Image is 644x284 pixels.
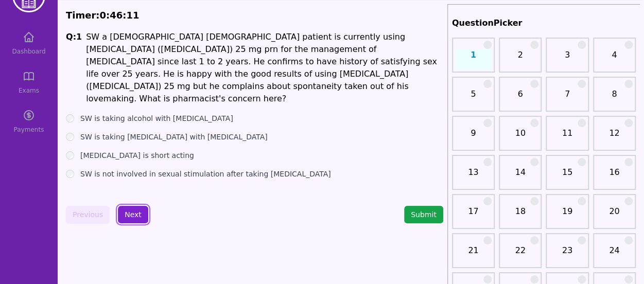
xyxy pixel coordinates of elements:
[86,31,443,105] h1: SW a [DEMOGRAPHIC_DATA] [DEMOGRAPHIC_DATA] patient is currently using [MEDICAL_DATA] ([MEDICAL_DA...
[502,88,538,109] a: 6
[596,127,633,148] a: 12
[502,166,538,187] a: 14
[66,8,443,23] div: Timer: : :
[455,127,492,148] a: 9
[502,127,538,148] a: 10
[549,244,585,265] a: 23
[80,169,331,179] label: SW is not involved in sexual stimulation after taking [MEDICAL_DATA]
[80,132,268,142] label: SW is taking [MEDICAL_DATA] with [MEDICAL_DATA]
[404,206,443,223] button: Submit
[110,10,123,21] span: 46
[80,150,194,161] label: [MEDICAL_DATA] is short acting
[502,49,538,69] a: 2
[502,244,538,265] a: 22
[596,166,633,187] a: 16
[118,206,148,223] button: Next
[455,88,492,109] a: 5
[596,49,633,69] a: 4
[455,166,492,187] a: 13
[452,17,636,29] h2: QuestionPicker
[100,10,107,21] span: 0
[596,88,633,109] a: 8
[549,166,585,187] a: 15
[549,205,585,226] a: 19
[596,205,633,226] a: 20
[596,244,633,265] a: 24
[455,205,492,226] a: 17
[66,31,82,105] h1: Q: 1
[80,113,233,123] label: SW is taking alcohol with [MEDICAL_DATA]
[455,244,492,265] a: 21
[127,10,140,21] span: 11
[549,88,585,109] a: 7
[549,127,585,148] a: 11
[549,49,585,69] a: 3
[502,205,538,226] a: 18
[455,49,492,69] a: 1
